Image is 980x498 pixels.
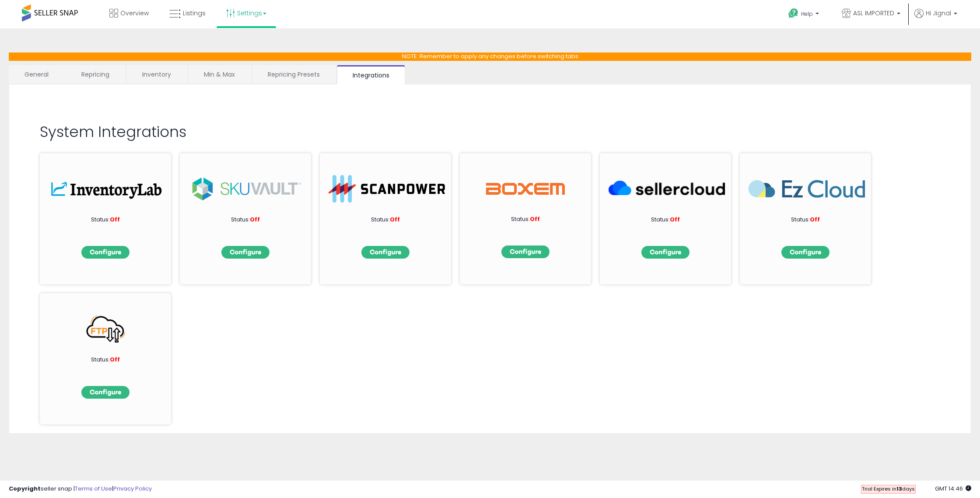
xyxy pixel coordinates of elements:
[530,215,540,223] span: Off
[189,175,305,203] img: sku.png
[9,53,971,61] p: NOTE: Remember to apply any changes before switching tabs
[110,355,120,364] span: Off
[81,246,129,259] img: configbtn.png
[221,246,269,259] img: configbtn.png
[337,65,405,84] a: Integrations
[670,215,680,224] span: Off
[110,215,120,224] span: Off
[252,65,336,84] a: Repricing Presets
[788,8,799,19] i: Get Help
[120,9,149,18] span: Overview
[501,245,549,258] img: configbtn.png
[482,215,569,224] p: Status:
[361,246,409,259] img: configbtn.png
[926,9,951,18] span: Hi Jignal
[390,215,400,224] span: Off
[641,246,689,259] img: configbtn.png
[853,9,894,18] span: ASL IMPORTED
[250,215,260,224] span: Off
[762,216,849,224] p: Status:
[126,65,187,84] a: Inventory
[62,216,149,224] p: Status:
[749,175,865,203] img: EzCloud_266x63.png
[66,65,125,84] a: Repricing
[801,10,813,18] span: Help
[49,175,165,203] img: inv.png
[486,175,565,203] img: Boxem Logo
[781,246,829,259] img: configbtn.png
[202,216,289,224] p: Status:
[81,386,129,399] img: configbtn.png
[62,356,149,364] p: Status:
[342,216,429,224] p: Status:
[781,1,828,28] a: Help
[40,124,940,140] h2: System Integrations
[49,315,165,343] img: FTP_266x63.png
[188,65,251,84] a: Min & Max
[914,9,957,28] a: Hi Jignal
[810,215,820,224] span: Off
[329,175,445,203] img: ScanPower-logo.png
[609,175,725,203] img: SellerCloud_266x63.png
[183,9,206,18] span: Listings
[622,216,709,224] p: Status:
[9,65,65,84] a: General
